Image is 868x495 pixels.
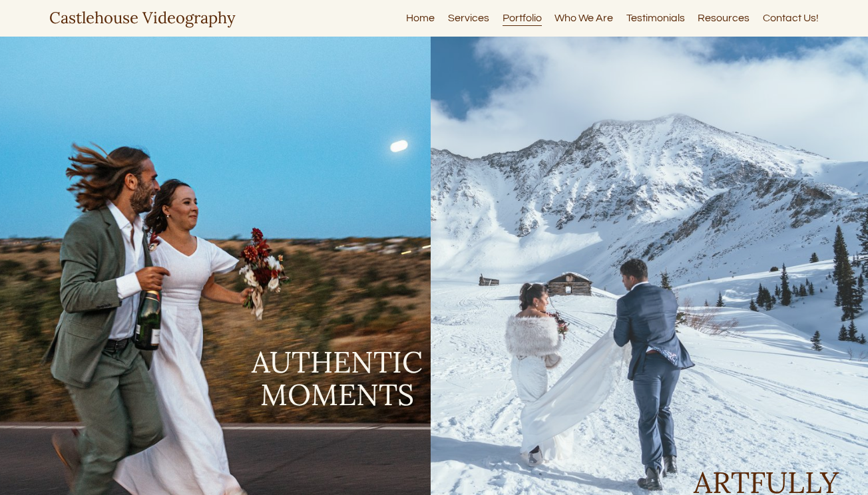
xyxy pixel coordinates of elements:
a: Castlehouse Videography [49,7,236,28]
a: Home [406,9,435,27]
span: AUTHENTIC MOMENTS [252,343,431,413]
a: Services [448,9,489,27]
a: Who We Are [554,9,613,27]
a: Resources [698,9,750,27]
a: Testimonials [626,9,685,27]
a: Portfolio [503,9,542,27]
a: Contact Us! [763,9,819,27]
